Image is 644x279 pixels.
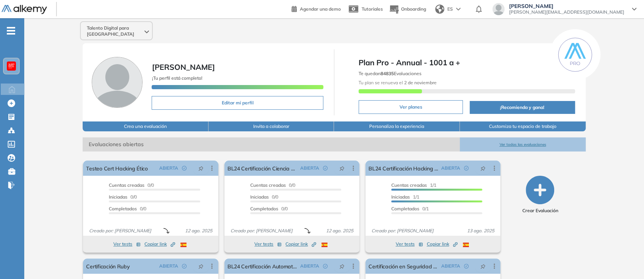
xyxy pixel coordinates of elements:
[359,71,421,76] span: Te quedan Evaluaciones
[522,207,558,214] span: Crear Evaluación
[403,80,437,85] b: 2 de noviembre
[334,162,350,174] button: pushpin
[463,243,469,247] img: ESP
[509,9,624,15] span: [PERSON_NAME][EMAIL_ADDRESS][DOMAIN_NAME]
[480,165,486,171] span: pushpin
[7,30,15,32] i: -
[144,241,175,247] span: Copiar link
[456,8,461,11] img: arrow
[180,243,186,247] img: ESP
[8,63,14,69] img: https://assets.alkemy.org/workspaces/620/d203e0be-08f6-444b-9eae-a92d815a506f.png
[323,227,356,234] span: 12 ago. 2025
[300,263,319,270] span: ABIERTA
[368,161,438,176] a: BL24 Certificación Hacking Ético
[389,1,426,17] button: Onboarding
[182,264,186,268] span: check-circle
[396,240,423,249] button: Ver tests
[359,57,575,68] span: Plan Pro - Annual - 1001 a +
[109,206,146,211] span: 0/0
[334,121,460,131] button: Personaliza la experiencia
[470,101,575,114] button: ¡Recomienda y gana!
[368,227,437,234] span: Creado por: [PERSON_NAME]
[323,264,327,268] span: check-circle
[441,263,460,270] span: ABIERTA
[381,71,394,76] b: 84835
[427,241,458,247] span: Copiar link
[339,165,345,171] span: pushpin
[291,4,341,13] a: Agendar una demo
[86,227,154,234] span: Creado por: [PERSON_NAME]
[427,240,458,249] button: Copiar link
[464,166,469,170] span: check-circle
[441,165,460,172] span: ABIERTA
[250,182,295,188] span: 0/0
[109,194,137,200] span: 0/0
[198,165,204,171] span: pushpin
[182,166,186,170] span: check-circle
[391,182,436,188] span: 1/1
[391,206,419,211] span: Completados
[250,206,288,211] span: 0/0
[86,161,147,176] a: Testeo Cert Hacking Ético
[522,176,558,214] button: Crear Evaluación
[391,194,419,200] span: 1/1
[250,182,286,188] span: Cuentas creadas
[159,165,178,172] span: ABIERTA
[182,227,215,234] span: 12 ago. 2025
[227,259,297,274] a: BL24 Certificación Automatización de Pruebas
[359,80,437,85] span: Tu plan se renueva el
[250,194,278,200] span: 0/0
[391,182,427,188] span: Cuentas creadas
[86,259,130,274] a: Certificación Ruby
[144,240,175,249] button: Copiar link
[323,166,327,170] span: check-circle
[460,137,586,151] button: Ver todas las evaluaciones
[334,260,350,272] button: pushpin
[152,75,202,81] span: ¡Tu perfil está completo!
[285,241,316,247] span: Copiar link
[480,263,486,269] span: pushpin
[368,259,438,274] a: Certificación en Seguridad en Redes
[92,57,143,108] img: Foto de perfil
[193,260,209,272] button: pushpin
[109,182,144,188] span: Cuentas creadas
[159,263,178,270] span: ABIERTA
[359,100,463,114] button: Ver planes
[109,206,137,211] span: Completados
[475,162,491,174] button: pushpin
[391,194,410,200] span: Iniciadas
[227,161,297,176] a: BL24 Certificación Ciencia de Datos
[83,137,460,151] span: Evaluaciones abiertas
[198,263,204,269] span: pushpin
[227,227,296,234] span: Creado por: [PERSON_NAME]
[109,194,127,200] span: Iniciadas
[321,243,327,247] img: ESP
[152,96,323,110] button: Editar mi perfil
[401,6,426,12] span: Onboarding
[475,260,491,272] button: pushpin
[152,62,215,72] span: [PERSON_NAME]
[447,6,453,13] span: ES
[254,240,282,249] button: Ver tests
[460,121,586,131] button: Customiza tu espacio de trabajo
[435,5,444,14] img: world
[391,206,429,211] span: 0/1
[193,162,209,174] button: pushpin
[109,182,154,188] span: 0/0
[2,5,47,14] img: Logo
[208,121,334,131] button: Invita a colaborar
[339,263,345,269] span: pushpin
[464,264,469,268] span: check-circle
[362,6,383,12] span: Tutoriales
[250,206,278,211] span: Completados
[300,165,319,172] span: ABIERTA
[300,6,341,12] span: Agendar una demo
[250,194,269,200] span: Iniciadas
[83,121,208,131] button: Crea una evaluación
[509,3,624,9] span: [PERSON_NAME]
[464,227,497,234] span: 13 ago. 2025
[113,240,141,249] button: Ver tests
[285,240,316,249] button: Copiar link
[87,25,143,37] span: Talento Digital para [GEOGRAPHIC_DATA]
